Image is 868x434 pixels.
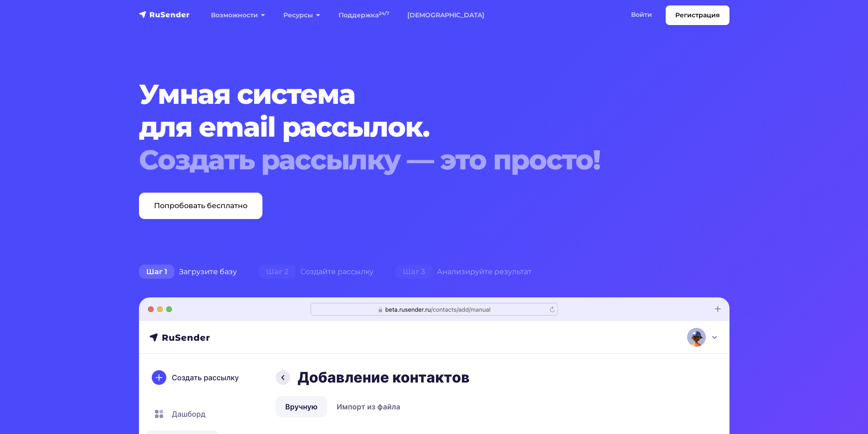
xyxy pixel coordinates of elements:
[128,263,248,281] div: Загрузите базу
[248,263,385,281] div: Создайте рассылку
[259,265,296,279] span: Шаг 2
[329,6,398,25] a: Поддержка24/7
[398,6,493,25] a: [DEMOGRAPHIC_DATA]
[395,265,432,279] span: Шаг 3
[202,6,274,25] a: Возможности
[666,5,729,25] a: Регистрация
[139,10,190,19] img: RuSender
[139,78,679,176] h1: Умная система для email рассылок.
[385,263,543,281] div: Анализируйте результат
[274,6,329,25] a: Ресурсы
[139,143,679,176] div: Создать рассылку — это просто!
[379,10,389,16] sup: 24/7
[622,5,661,24] a: Войти
[139,265,175,279] span: Шаг 1
[139,193,262,219] a: Попробовать бесплатно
